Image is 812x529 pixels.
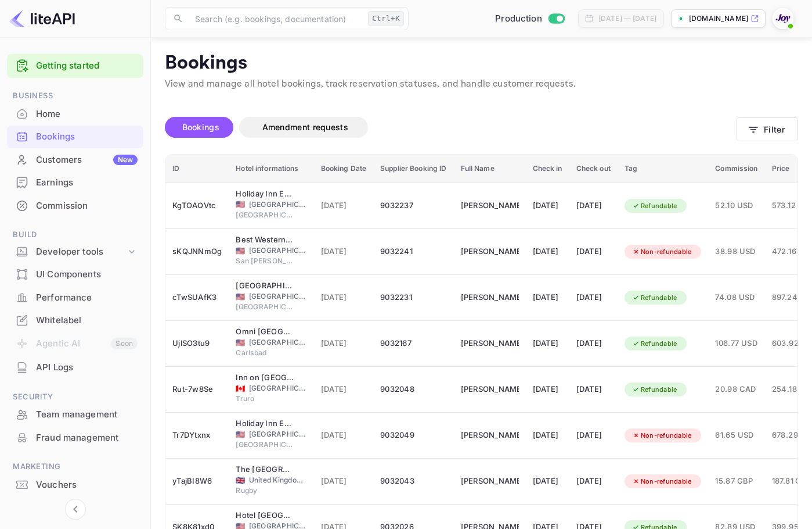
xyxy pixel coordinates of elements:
[380,380,446,399] div: 9032048
[7,149,143,170] a: CustomersNew
[172,242,222,261] div: sKQJNNmOg
[172,334,222,353] div: UjlSO3tu9
[576,426,611,445] div: [DATE]
[533,426,562,445] div: [DATE]
[236,293,245,301] span: United States of America
[533,288,562,307] div: [DATE]
[533,472,562,491] div: [DATE]
[7,195,143,216] a: Commission
[708,155,764,183] th: Commission
[598,13,656,24] div: [DATE] — [DATE]
[7,356,143,378] a: API Logs
[36,199,138,213] div: Commission
[36,291,138,305] div: Performance
[36,130,138,144] div: Bookings
[249,429,307,439] span: [GEOGRAPHIC_DATA]
[625,199,685,213] div: Refundable
[7,171,143,194] div: Earnings
[7,54,143,78] div: Getting started
[229,155,313,183] th: Hotel informations
[314,155,374,183] th: Booking Date
[36,361,138,374] div: API Logs
[36,245,126,259] div: Developer tools
[7,427,143,448] a: Fraud management
[236,302,294,312] span: [GEOGRAPHIC_DATA]
[569,155,618,183] th: Check out
[249,383,307,394] span: [GEOGRAPHIC_DATA]
[533,242,562,261] div: [DATE]
[236,339,245,346] span: United States of America
[380,196,446,215] div: 9032237
[715,245,757,258] span: 38.98 USD
[236,510,294,521] div: Hotel Los Gatos
[7,391,143,403] span: Security
[715,429,757,442] span: 61.65 USD
[625,337,685,351] div: Refundable
[236,477,245,484] span: United Kingdom of Great Britain and Northern Ireland
[576,288,611,307] div: [DATE]
[321,383,367,396] span: [DATE]
[7,228,143,241] span: Build
[236,210,294,220] span: [GEOGRAPHIC_DATA][PERSON_NAME]
[236,372,294,384] div: Inn on Prince Hotel & Conference Centre Truro
[321,291,367,304] span: [DATE]
[165,117,737,138] div: account-settings tabs
[236,201,245,208] span: United States of America
[321,475,367,488] span: [DATE]
[625,428,699,443] div: Non-refundable
[461,426,519,445] div: Trinia Levasseur
[321,337,367,350] span: [DATE]
[7,356,143,379] div: API Logs
[737,117,798,141] button: Filter
[7,126,143,148] div: Bookings
[236,485,294,496] span: Rugby
[249,475,307,485] span: United Kingdom of [GEOGRAPHIC_DATA] and [GEOGRAPHIC_DATA]
[7,309,143,331] a: Whitelabel
[461,288,519,307] div: Alan White
[490,12,569,26] div: Switch to Sandbox mode
[113,155,138,165] div: New
[321,245,367,258] span: [DATE]
[7,126,143,147] a: Bookings
[526,155,569,183] th: Check in
[36,408,138,421] div: Team management
[533,196,562,215] div: [DATE]
[9,9,75,28] img: LiteAPI logo
[495,12,542,26] span: Production
[236,280,294,292] div: Hampton Inn New Orleans French Quarter Market Area
[7,242,143,262] div: Developer tools
[236,256,294,266] span: San [PERSON_NAME] Capistrano
[36,478,138,492] div: Vouchers
[236,247,245,255] span: United States of America
[7,474,143,495] a: Vouchers
[380,472,446,491] div: 9032043
[172,426,222,445] div: Tr7DYtxnx
[36,314,138,327] div: Whitelabel
[65,499,86,520] button: Collapse navigation
[533,334,562,353] div: [DATE]
[576,380,611,399] div: [DATE]
[7,287,143,309] div: Performance
[236,188,294,200] div: Holiday Inn Express New Rochelle, an IHG Hotel
[36,176,138,190] div: Earnings
[576,334,611,353] div: [DATE]
[7,263,143,285] a: UI Components
[165,77,798,91] p: View and manage all hotel bookings, track reservation statuses, and handle customer requests.
[262,122,348,132] span: Amendment requests
[249,337,307,348] span: [GEOGRAPHIC_DATA]
[380,334,446,353] div: 9032167
[7,474,143,496] div: Vouchers
[576,196,611,215] div: [DATE]
[461,334,519,353] div: Elora Lopez-Nandam
[625,291,685,305] div: Refundable
[36,268,138,281] div: UI Components
[461,242,519,261] div: Dustin Gay
[7,195,143,217] div: Commission
[373,155,453,183] th: Supplier Booking ID
[236,385,245,392] span: Canada
[461,196,519,215] div: Trinia Levasseur
[7,403,143,425] a: Team management
[165,52,798,75] p: Bookings
[715,475,757,488] span: 15.87 GBP
[172,472,222,491] div: yTajBI8W6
